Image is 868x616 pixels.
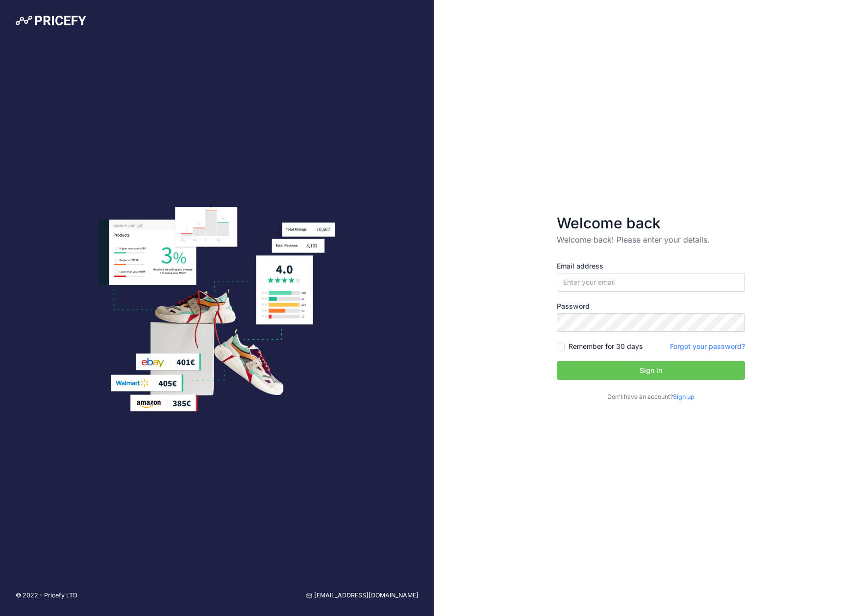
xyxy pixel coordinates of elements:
[670,342,745,350] a: Forgot your password?
[557,301,745,311] label: Password
[557,261,745,271] label: Email address
[306,591,419,600] a: [EMAIL_ADDRESS][DOMAIN_NAME]
[557,393,745,402] p: Don't have an account?
[16,16,86,25] img: Pricefy
[16,591,77,600] p: © 2022 - Pricefy LTD
[569,342,643,351] label: Remember for 30 days
[673,393,694,400] a: Sign up
[557,214,745,232] h3: Welcome back
[557,361,745,380] button: Sign in
[557,234,745,246] p: Welcome back! Please enter your details.
[557,273,745,292] input: Enter your email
